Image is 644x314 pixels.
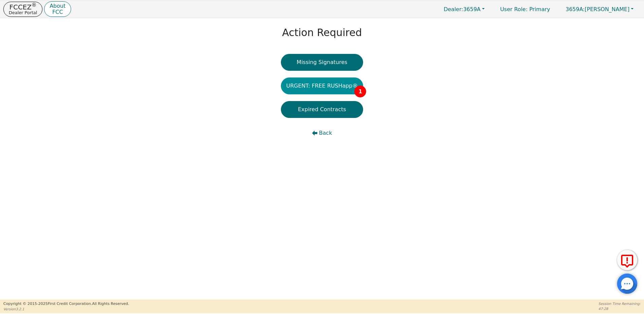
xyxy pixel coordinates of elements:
button: Dealer:3659A [437,4,492,14]
span: 3659A: [566,6,585,12]
a: User Role: Primary [493,3,557,16]
button: 3659A:[PERSON_NAME] [558,4,641,14]
span: 3659A [444,6,481,12]
button: URGENT: FREE RUSHapp®1 [281,77,363,94]
sup: ® [32,2,37,8]
button: Missing Signatures [281,54,363,71]
span: [PERSON_NAME] [566,6,630,12]
h1: Action Required [282,27,362,39]
p: Session Time Remaining: [599,301,641,306]
span: Dealer: [444,6,463,12]
span: Back [319,129,332,137]
p: Copyright © 2015- 2025 First Credit Corporation. [3,301,129,307]
span: 1 [354,86,366,97]
button: Report Error to FCC [617,250,637,270]
p: 47:28 [599,306,641,311]
span: User Role : [500,6,527,12]
p: FCCEZ [9,4,37,10]
button: FCCEZ®Dealer Portal [3,2,42,17]
p: Dealer Portal [9,10,37,15]
p: Version 3.2.1 [3,307,129,312]
p: FCC [50,9,65,15]
span: All Rights Reserved. [92,302,129,306]
button: AboutFCC [44,1,71,17]
p: About [50,3,65,9]
p: Primary [493,3,557,16]
button: Back [281,125,363,142]
button: Expired Contracts [281,101,363,118]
